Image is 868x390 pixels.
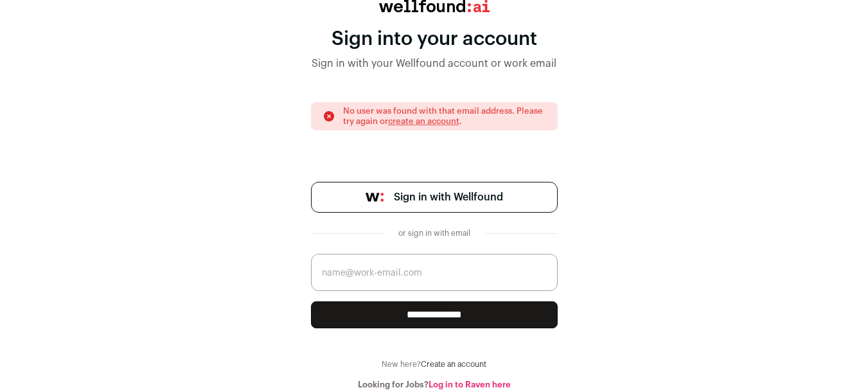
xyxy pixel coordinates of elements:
span: Sign in with Wellfound [394,190,503,205]
p: No user was found with that email address. Please try again or . [343,106,546,127]
a: Log in to Raven here [429,380,511,389]
div: or sign in with email [393,228,475,238]
div: Sign in with your Wellfound account or work email [311,56,558,71]
input: name@work-email.com [311,254,558,291]
div: Looking for Jobs? [311,380,558,390]
a: create an account [388,117,459,125]
div: New here? [311,359,558,369]
a: Create an account [421,360,486,368]
div: Sign into your account [311,28,558,51]
img: wellfound-symbol-flush-black-fb3c872781a75f747ccb3a119075da62bfe97bd399995f84a933054e44a575c4.png [366,193,384,202]
a: Sign in with Wellfound [311,182,558,213]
